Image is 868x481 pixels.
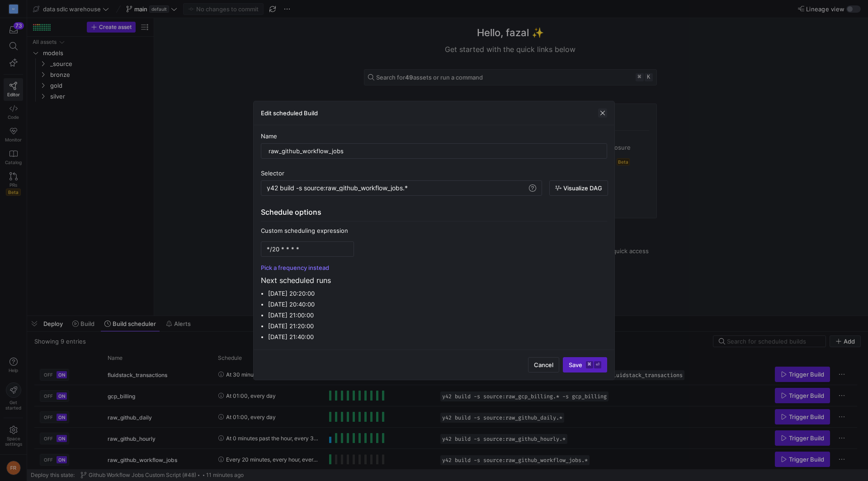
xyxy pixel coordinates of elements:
[594,361,601,368] kbd: ⏎
[563,184,602,192] span: Visualize DAG
[569,361,601,368] span: Save
[268,331,607,342] li: [DATE] 21:40:00
[267,184,408,192] span: y42 build -s source:raw_github_workflow_jobs.*
[261,264,329,271] button: Pick a frequency instead
[261,275,607,286] p: Next scheduled runs
[261,109,318,117] h3: Edit scheduled Build
[549,180,608,196] button: Visualize DAG
[261,207,607,222] div: Schedule options
[261,132,277,140] span: Name
[563,357,607,373] button: Save⌘⏎
[268,299,607,310] li: [DATE] 20:40:00
[268,310,607,321] li: [DATE] 21:00:00
[261,170,284,177] span: Selector
[528,357,559,373] button: Cancel
[261,227,607,234] div: Custom scheduling expression
[268,321,607,331] li: [DATE] 21:20:00
[586,361,593,368] kbd: ⌘
[268,288,607,299] li: [DATE] 20:20:00
[534,361,553,368] span: Cancel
